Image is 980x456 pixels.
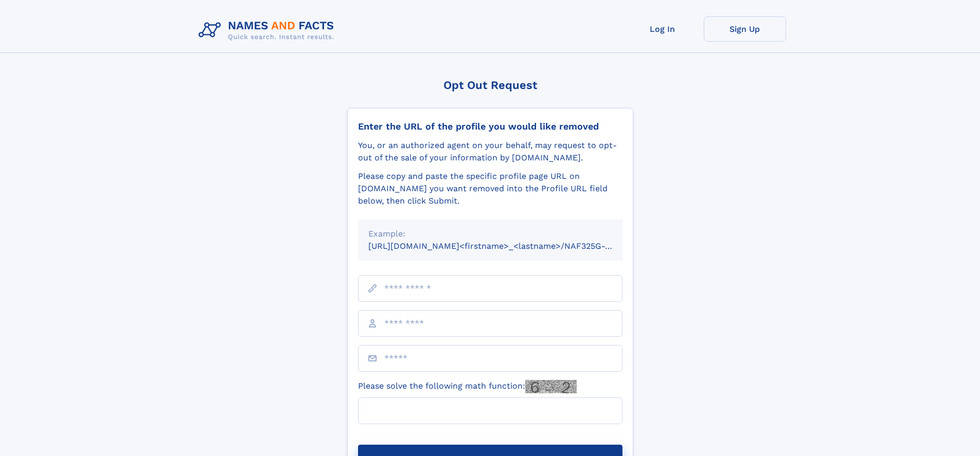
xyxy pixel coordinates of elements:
[358,121,622,132] div: Enter the URL of the profile you would like removed
[368,228,612,240] div: Example:
[621,16,704,42] a: Log In
[704,16,786,42] a: Sign Up
[194,16,343,44] img: Logo Names and Facts
[368,241,642,251] small: [URL][DOMAIN_NAME]<firstname>_<lastname>/NAF325G-xxxxxxxx
[347,79,633,92] div: Opt Out Request
[358,380,577,393] label: Please solve the following math function:
[358,139,622,164] div: You, or an authorized agent on your behalf, may request to opt-out of the sale of your informatio...
[358,170,622,207] div: Please copy and paste the specific profile page URL on [DOMAIN_NAME] you want removed into the Pr...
